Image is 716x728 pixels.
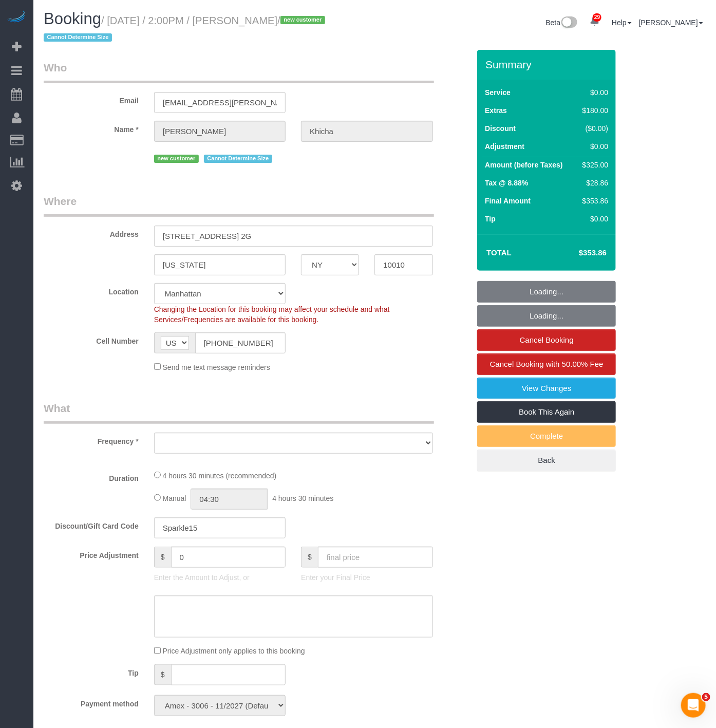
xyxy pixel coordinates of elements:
input: First Name [154,121,286,142]
h4: $353.86 [548,249,607,257]
label: Tip [485,214,496,224]
label: Tip [36,664,146,678]
label: Location [36,283,146,297]
input: Email [154,92,286,113]
span: 4 hours 30 minutes [272,494,333,502]
label: Service [485,87,511,98]
a: Cancel Booking with 50.00% Fee [477,353,616,375]
div: $28.86 [578,178,608,188]
img: Automaid Logo [6,10,27,25]
span: $ [154,664,171,685]
a: Book This Again [477,401,616,423]
label: Cell Number [36,332,146,346]
label: Amount (before Taxes) [485,160,562,170]
iframe: Intercom live chat [681,693,706,718]
input: Zip Code [374,254,432,275]
div: $0.00 [578,141,608,152]
label: Discount [485,123,516,134]
a: Cancel Booking [477,329,616,351]
a: Beta [546,18,578,27]
label: Payment method [36,695,146,709]
span: Cancel Booking with 50.00% Fee [490,360,604,368]
div: ($0.00) [578,123,608,134]
h3: Summary [485,59,611,70]
span: $ [154,547,171,568]
span: Booking [44,10,101,28]
span: new customer [280,16,325,24]
p: Enter your Final Price [301,572,432,583]
label: Tax @ 8.88% [485,178,528,188]
label: Price Adjustment [36,547,146,561]
input: Cell Number [195,332,286,353]
label: Final Amount [485,196,531,206]
a: View Changes [477,378,616,399]
input: Last Name [301,121,432,142]
span: 5 [702,693,710,701]
p: Enter the Amount to Adjust, or [154,572,286,583]
span: 29 [593,13,601,22]
label: Name * [36,121,146,135]
a: 29 [585,10,605,33]
label: Extras [485,105,507,116]
span: Cannot Determine Size [44,33,112,42]
label: Address [36,226,146,239]
a: [PERSON_NAME] [639,18,703,27]
div: $353.86 [578,196,608,206]
a: Back [477,450,616,471]
label: Email [36,92,146,106]
span: Manual [163,494,186,502]
label: Discount/Gift Card Code [36,517,146,531]
span: Send me text message reminders [163,363,270,371]
label: Frequency * [36,433,146,446]
small: / [DATE] / 2:00PM / [PERSON_NAME] [44,15,328,44]
span: 4 hours 30 minutes (recommended) [163,472,277,480]
div: $0.00 [578,214,608,224]
span: Price Adjustment only applies to this booking [163,647,305,656]
span: Changing the Location for this booking may affect your schedule and what Services/Frequencies are... [154,305,390,324]
span: Cannot Determine Size [204,155,272,163]
legend: What [44,401,434,424]
label: Duration [36,470,146,483]
legend: Who [44,60,434,83]
a: Help [612,18,632,27]
span: new customer [154,155,199,163]
strong: Total [486,248,512,257]
span: $ [301,547,318,568]
legend: Where [44,194,434,217]
img: New interface [560,16,577,30]
div: $0.00 [578,87,608,98]
input: City [154,254,286,275]
div: $180.00 [578,105,608,116]
div: $325.00 [578,160,608,170]
label: Adjustment [485,141,524,152]
input: final price [318,547,433,568]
